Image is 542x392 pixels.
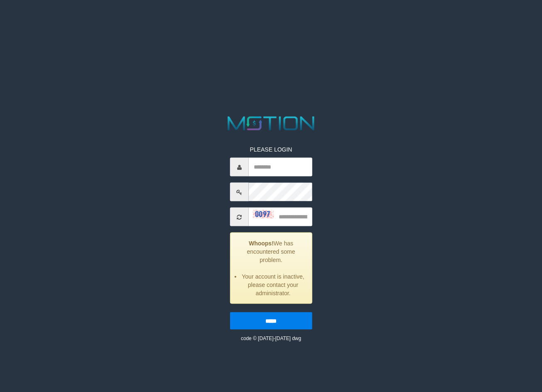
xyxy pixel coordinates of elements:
[241,336,301,341] small: code © [DATE]-[DATE] dwg
[223,114,318,133] img: MOTION_logo.png
[253,210,274,218] img: captcha
[249,240,274,247] strong: Whoops!
[230,233,312,304] div: We has encountered some problem.
[241,272,306,297] li: Your account is inactive, please contact your administrator.
[230,145,312,154] p: PLEASE LOGIN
